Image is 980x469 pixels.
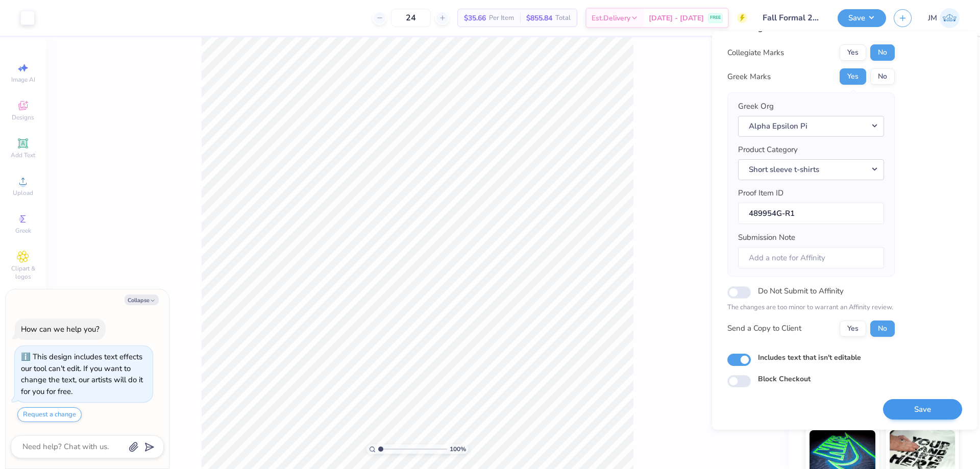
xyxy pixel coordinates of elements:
[13,189,33,197] span: Upload
[940,8,960,28] img: Joshua Macky Gaerlan
[727,303,895,313] p: The changes are too minor to warrant an Affinity review.
[450,445,466,454] span: 100 %
[464,13,486,23] span: $35.66
[738,144,798,156] label: Product Category
[758,352,861,363] label: Includes text that isn't editable
[758,374,811,384] label: Block Checkout
[11,76,35,84] span: Image AI
[840,320,866,337] button: Yes
[727,323,801,334] div: Send a Copy to Client
[11,151,35,159] span: Add Text
[870,44,895,61] button: No
[738,232,795,243] label: Submission Note
[758,284,844,298] label: Do Not Submit to Affinity
[738,101,774,112] label: Greek Org
[928,8,960,28] a: JM
[12,113,34,121] span: Designs
[738,116,884,137] button: Alpha Epsilon Pi
[21,352,143,397] div: This design includes text effects our tool can't edit. If you want to change the text, our artist...
[489,13,514,23] span: Per Item
[755,8,830,28] input: Untitled Design
[870,320,895,337] button: No
[526,13,552,23] span: $855.84
[555,13,571,23] span: Total
[738,247,884,269] input: Add a note for Affinity
[738,187,783,199] label: Proof Item ID
[391,9,431,27] input: – –
[883,399,962,420] button: Save
[738,159,884,180] button: Short sleeve t-shirts
[838,9,886,27] button: Save
[21,324,100,334] div: How can we help you?
[870,68,895,85] button: No
[17,407,82,422] button: Request a change
[840,44,866,61] button: Yes
[15,227,31,235] span: Greek
[710,14,721,21] span: FREE
[5,264,41,281] span: Clipart & logos
[125,294,159,305] button: Collapse
[840,68,866,85] button: Yes
[928,12,937,24] span: JM
[649,13,704,23] span: [DATE] - [DATE]
[727,47,784,59] div: Collegiate Marks
[727,71,771,83] div: Greek Marks
[592,13,630,23] span: Est. Delivery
